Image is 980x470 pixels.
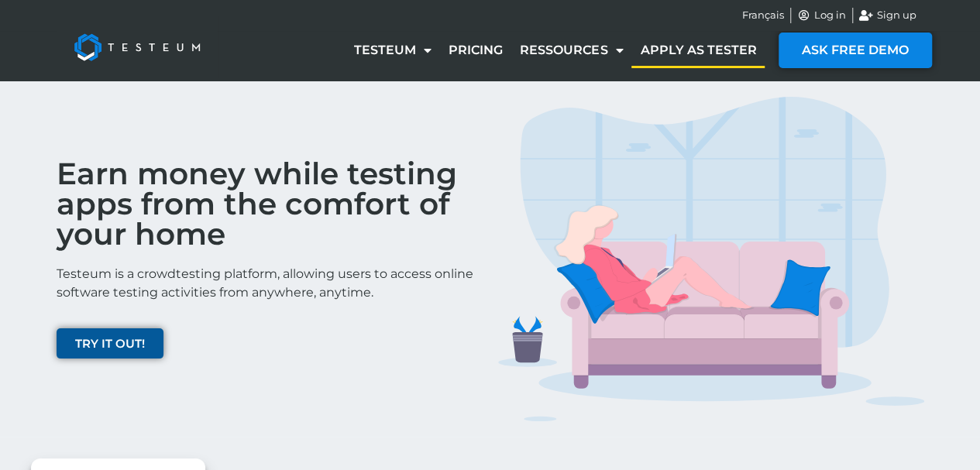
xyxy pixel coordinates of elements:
span: Sign up [873,8,916,23]
a: Pricing [440,33,511,68]
a: Testeum [346,33,440,68]
a: Sign up [859,8,916,23]
nav: Menu [346,33,765,68]
img: Testeum Logo - Application crowdtesting platform [57,16,218,78]
span: ASK FREE DEMO [802,44,909,57]
a: Ressources [511,33,631,68]
span: TRY IT OUT! [75,338,145,349]
a: Apply as tester [631,33,765,68]
h2: Earn money while testing apps from the comfort of your home [57,159,483,249]
a: TRY IT OUT! [57,328,163,359]
a: Français [742,8,784,23]
p: Testeum is a crowdtesting platform, allowing users to access online software testing activities f... [57,265,483,302]
a: ASK FREE DEMO [779,33,932,68]
span: Log in [810,8,846,23]
img: TESTERS IMG 1 [498,97,924,422]
a: Log in [797,8,847,23]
